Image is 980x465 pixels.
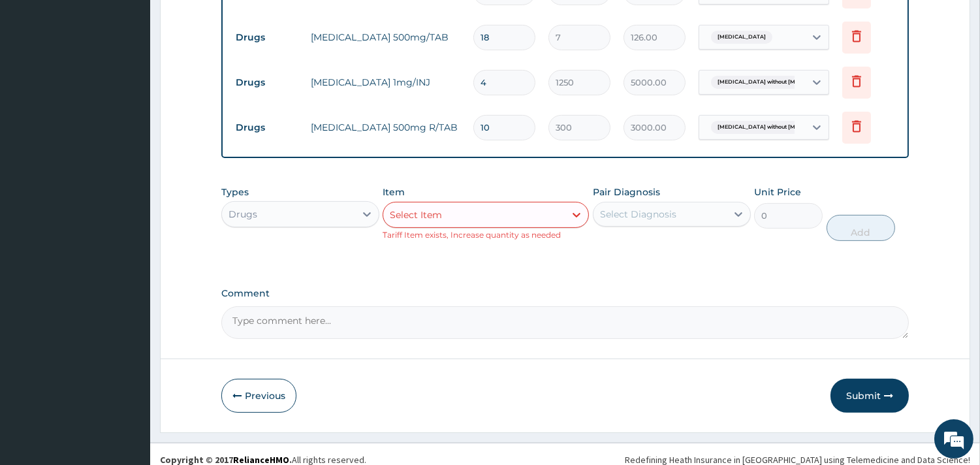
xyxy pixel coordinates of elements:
label: Comment [221,288,909,299]
span: [MEDICAL_DATA] without [MEDICAL_DATA] [711,76,843,89]
label: Item [383,185,405,199]
small: Tariff Item exists, Increase quantity as needed [383,230,561,240]
img: d_794563401_company_1708531726252_794563401 [24,65,53,98]
label: Pair Diagnosis [593,185,660,199]
td: [MEDICAL_DATA] 500mg/TAB [304,24,467,50]
div: Chat with us now [68,73,219,90]
label: Types [221,187,249,198]
span: [MEDICAL_DATA] without [MEDICAL_DATA] [711,121,843,134]
div: Select Diagnosis [600,208,676,221]
span: [MEDICAL_DATA] [711,31,772,44]
span: We're online! [76,146,180,278]
td: Drugs [229,71,304,95]
div: Select Item [390,208,442,221]
button: Previous [221,379,296,413]
label: Unit Price [754,185,801,199]
textarea: Type your message and hit 'Enter' [7,319,249,364]
td: [MEDICAL_DATA] 1mg/INJ [304,69,467,95]
td: [MEDICAL_DATA] 500mg R/TAB [304,114,467,140]
td: Drugs [229,25,304,50]
button: Submit [830,379,909,413]
td: Drugs [229,116,304,140]
div: Drugs [229,208,257,221]
div: Minimize live chat window [214,7,245,38]
button: Add [827,215,895,241]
